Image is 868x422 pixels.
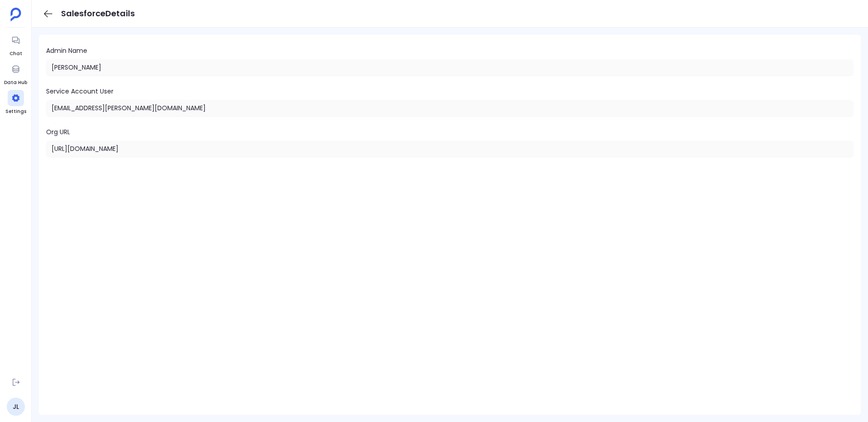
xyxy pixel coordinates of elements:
a: JL [7,398,25,416]
label: Admin Name [46,46,854,75]
input: Org URL [46,141,854,157]
span: Chat [8,50,24,57]
input: Service Account User [46,100,854,116]
a: Settings [5,90,26,115]
label: Service Account User [46,86,854,116]
h1: Salesforce Details [61,7,135,20]
span: Settings [5,108,26,115]
label: Org URL [46,127,854,157]
input: Admin Name [46,59,854,75]
span: Data Hub [4,79,27,86]
a: Chat [8,32,24,57]
img: petavue logo [10,8,21,21]
a: Data Hub [4,61,27,86]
